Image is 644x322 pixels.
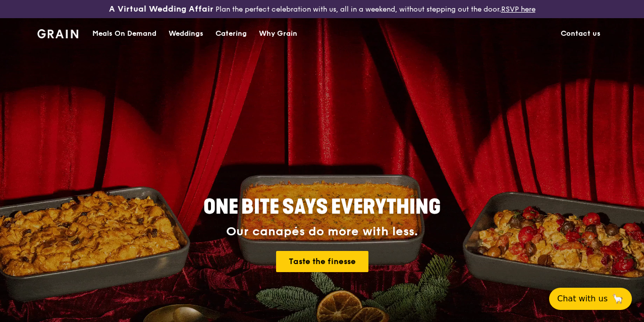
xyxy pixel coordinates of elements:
[37,29,78,38] img: Grain
[612,293,624,305] span: 🦙
[555,19,607,49] a: Contact us
[108,4,537,14] div: Plan the perfect celebration with us, all in a weekend, without stepping out the door.
[253,19,303,49] a: Why Grain
[140,225,504,239] div: Our canapés do more with less.
[557,293,608,305] span: Chat with us
[216,19,247,49] div: Catering
[169,19,203,49] div: Weddings
[209,19,253,49] a: Catering
[276,251,368,272] a: Taste the finesse
[203,195,441,219] span: ONE BITE SAYS EVERYTHING
[549,288,632,310] button: Chat with us🦙
[92,19,156,49] div: Meals On Demand
[163,19,209,49] a: Weddings
[501,5,535,14] a: RSVP here
[37,18,78,48] a: GrainGrain
[259,19,297,49] div: Why Grain
[109,4,213,14] h3: A Virtual Wedding Affair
